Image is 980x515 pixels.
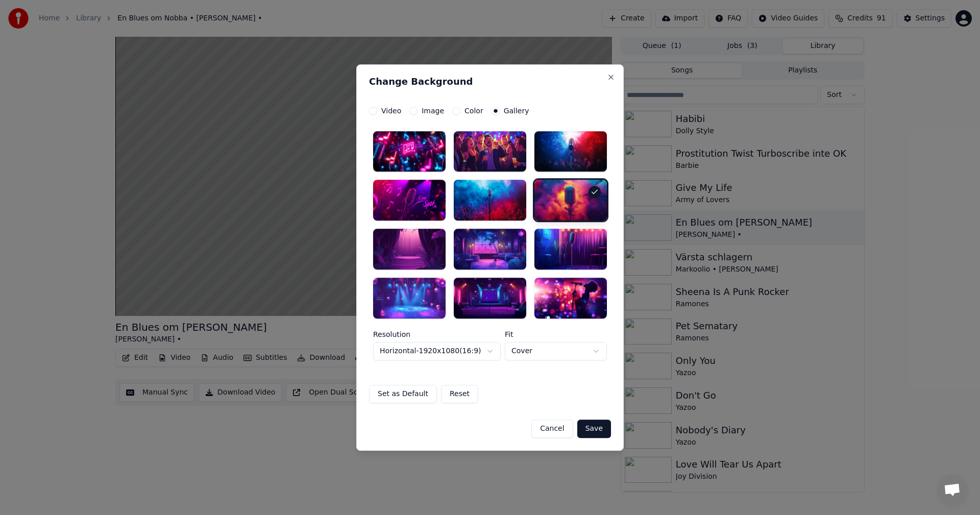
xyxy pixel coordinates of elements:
button: Save [577,420,611,438]
label: Image [422,107,444,114]
button: Reset [441,385,478,403]
button: Cancel [531,420,573,438]
label: Gallery [504,107,529,114]
label: Video [381,107,401,114]
label: Fit [505,331,607,338]
button: Set as Default [369,385,437,403]
h2: Change Background [369,77,611,86]
label: Color [464,107,483,114]
label: Resolution [373,331,501,338]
